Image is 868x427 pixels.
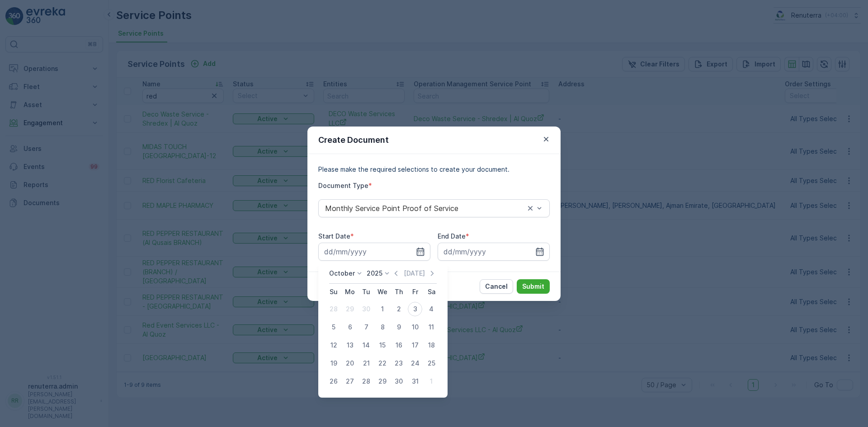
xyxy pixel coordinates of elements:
div: 15 [375,338,390,352]
th: Monday [342,284,358,300]
div: 16 [392,338,406,352]
p: Please make the required selections to create your document. [318,165,550,174]
div: 24 [408,356,422,371]
div: 20 [343,356,357,371]
div: 6 [343,320,357,334]
div: 3 [408,302,422,316]
p: October [329,269,355,278]
div: 19 [326,356,341,371]
input: dd/mm/yyyy [438,243,550,261]
div: 8 [375,320,390,334]
div: 9 [392,320,406,334]
div: 31 [408,374,422,389]
div: 12 [326,338,341,352]
div: 13 [343,338,357,352]
div: 28 [359,374,373,389]
p: Submit [522,282,544,291]
p: Cancel [485,282,508,291]
div: 23 [392,356,406,371]
div: 4 [424,302,439,316]
div: 11 [424,320,439,334]
th: Thursday [391,284,407,300]
div: 29 [375,374,390,389]
label: End Date [438,232,466,240]
th: Saturday [423,284,439,300]
div: 14 [359,338,373,352]
div: 17 [408,338,422,352]
div: 5 [326,320,341,334]
div: 7 [359,320,373,334]
div: 25 [424,356,439,371]
div: 18 [424,338,439,352]
div: 27 [343,374,357,389]
label: Document Type [318,182,368,189]
th: Sunday [325,284,342,300]
div: 2 [392,302,406,316]
div: 10 [408,320,422,334]
th: Tuesday [358,284,374,300]
div: 26 [326,374,341,389]
div: 1 [375,302,390,316]
p: 2025 [367,269,382,278]
div: 1 [424,374,439,389]
input: dd/mm/yyyy [318,243,430,261]
p: Create Document [318,134,389,146]
th: Friday [407,284,423,300]
div: 28 [326,302,341,316]
div: 21 [359,356,373,371]
div: 30 [392,374,406,389]
div: 29 [343,302,357,316]
label: Start Date [318,232,350,240]
th: Wednesday [374,284,391,300]
div: 22 [375,356,390,371]
button: Submit [517,279,550,294]
div: 30 [359,302,373,316]
button: Cancel [480,279,513,294]
p: [DATE] [404,269,425,278]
